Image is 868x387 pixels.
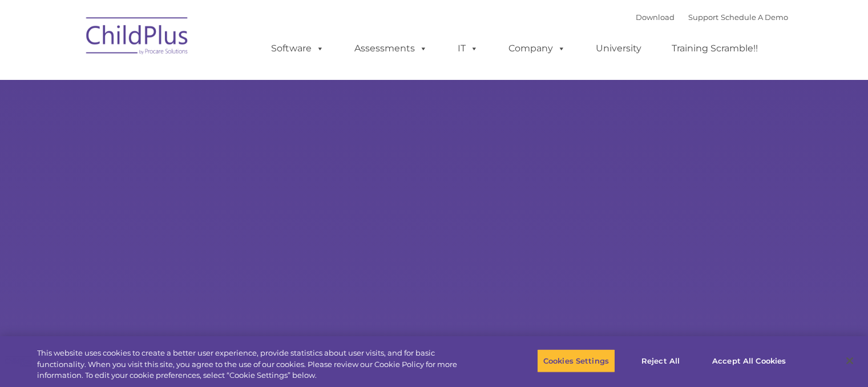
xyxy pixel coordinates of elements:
a: Schedule A Demo [721,13,788,22]
font: | [636,13,788,22]
a: IT [446,37,490,60]
button: Accept All Cookies [706,349,792,373]
img: ChildPlus by Procare Solutions [80,9,195,66]
button: Close [837,348,862,373]
a: Software [260,37,336,60]
a: Training Scramble!! [660,37,769,60]
a: Company [497,37,577,60]
a: Download [636,13,675,22]
a: Assessments [343,37,439,60]
a: Support [688,13,718,22]
div: This website uses cookies to create a better user experience, provide statistics about user visit... [37,348,478,381]
a: University [584,37,653,60]
button: Cookies Settings [537,349,615,373]
button: Reject All [625,349,696,373]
